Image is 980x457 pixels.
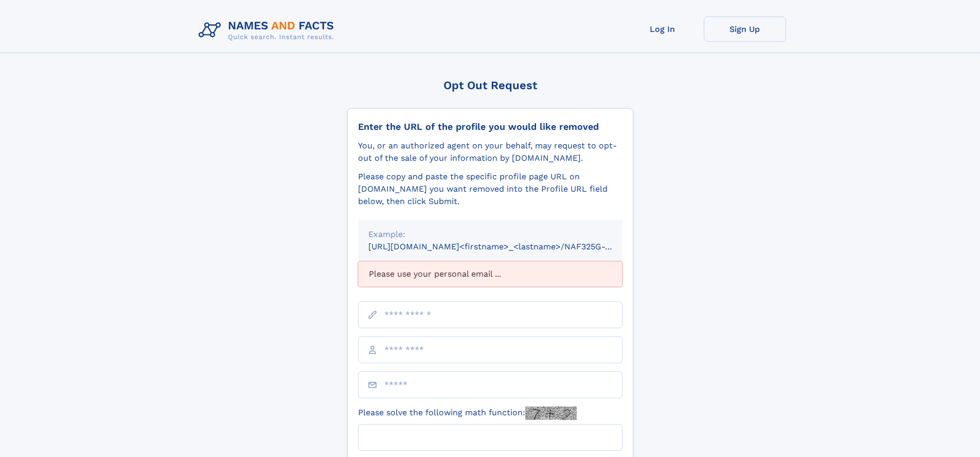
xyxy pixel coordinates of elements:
a: Sign Up [704,16,786,42]
div: Example: [368,228,612,241]
div: Enter the URL of the profile you would like removed [358,121,622,132]
div: You, or an authorized agent on your behalf, may request to opt-out of the sale of your informatio... [358,140,622,164]
div: Please copy and paste the specific profile page URL on [DOMAIN_NAME] you want removed into the Pr... [358,171,622,208]
a: Log In [621,16,704,42]
img: Logo Names and Facts [194,16,343,44]
div: Opt Out Request [347,79,633,92]
label: Please solve the following math function: [358,407,577,420]
small: [URL][DOMAIN_NAME]<firstname>_<lastname>/NAF325G-xxxxxxxx [368,242,642,251]
div: Please use your personal email ... [358,261,622,287]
